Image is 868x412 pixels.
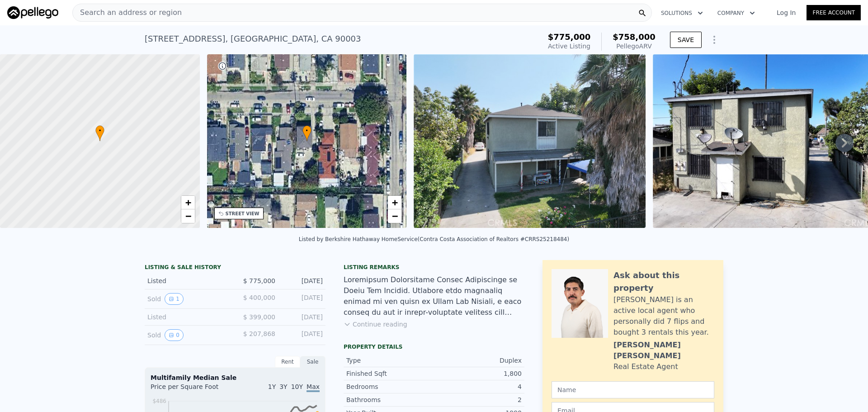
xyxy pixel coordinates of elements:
[152,398,166,404] tspan: $486
[147,276,228,285] div: Listed
[807,5,861,20] a: Free Account
[145,264,325,273] div: LISTING & SALE HISTORY
[434,395,522,404] div: 2
[346,395,434,404] div: Bathrooms
[302,125,311,141] div: •
[283,293,323,305] div: [DATE]
[613,294,714,338] div: [PERSON_NAME] is an active local agent who personally did 7 flips and bought 3 rentals this year.
[613,42,656,51] div: Pellego ARV
[283,276,323,285] div: [DATE]
[552,381,714,398] input: Name
[670,32,702,48] button: SAVE
[388,196,401,209] a: Zoom in
[300,356,325,368] div: Sale
[388,209,401,223] a: Zoom out
[766,8,807,17] a: Log In
[7,6,58,19] img: Pellego
[434,369,522,378] div: 1,800
[548,43,590,50] span: Active Listing
[165,329,184,341] button: View historical data
[145,33,361,45] div: [STREET_ADDRESS] , [GEOGRAPHIC_DATA] , CA 90003
[392,197,398,208] span: +
[73,7,182,18] span: Search an address or region
[299,236,569,242] div: Listed by Berkshire Hathaway HomeService (Contra Costa Association of Realtors #CRRS25218484)
[283,313,323,322] div: [DATE]
[613,269,714,294] div: Ask about this property
[705,31,723,49] button: Show Options
[654,5,710,21] button: Solutions
[243,313,275,321] span: $ 399,000
[344,275,524,318] div: Loremipsum Dolorsitame Consec Adipiscinge se Doeiu Tem Incidid. Utlabore etdo magnaaliq enimad mi...
[548,32,591,42] span: $775,000
[185,210,191,222] span: −
[434,356,522,365] div: Duplex
[243,294,275,301] span: $ 400,000
[181,209,195,223] a: Zoom out
[346,382,434,391] div: Bedrooms
[147,329,228,341] div: Sold
[434,382,522,391] div: 4
[346,369,434,378] div: Finished Sqft
[95,125,104,141] div: •
[307,383,320,392] span: Max
[283,329,323,341] div: [DATE]
[346,356,434,365] div: Type
[344,320,407,329] button: Continue reading
[414,54,646,228] img: Sale: 169700125 Parcel: 48333492
[344,343,524,350] div: Property details
[302,127,311,135] span: •
[279,383,287,390] span: 3Y
[243,330,275,337] span: $ 207,868
[243,277,275,284] span: $ 775,000
[226,210,259,217] div: STREET VIEW
[151,382,235,397] div: Price per Square Foot
[151,373,320,382] div: Multifamily Median Sale
[613,361,678,372] div: Real Estate Agent
[185,197,191,208] span: +
[95,127,104,135] span: •
[710,5,762,21] button: Company
[181,196,195,209] a: Zoom in
[613,32,656,42] span: $758,000
[165,293,184,305] button: View historical data
[291,383,303,390] span: 10Y
[344,264,524,271] div: Listing remarks
[392,210,398,222] span: −
[275,356,300,368] div: Rent
[613,340,714,361] div: [PERSON_NAME] [PERSON_NAME]
[147,313,228,322] div: Listed
[147,293,228,305] div: Sold
[268,383,276,390] span: 1Y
